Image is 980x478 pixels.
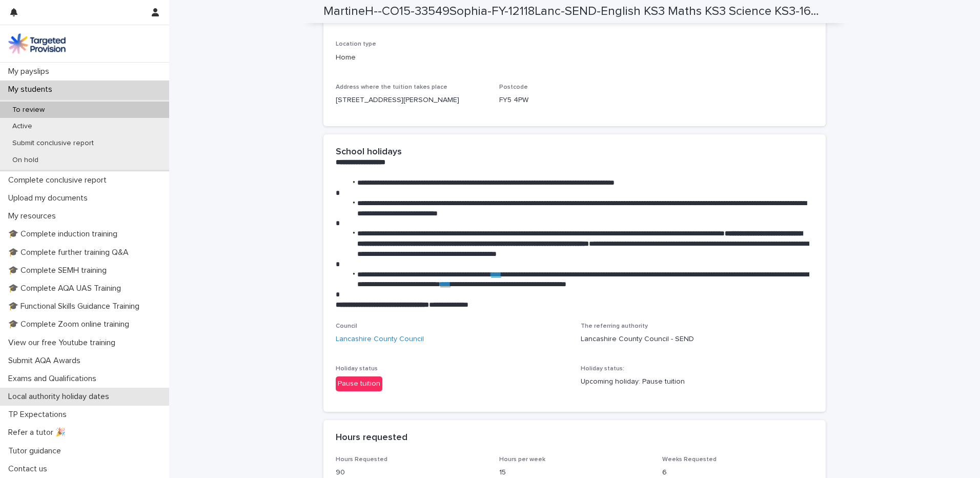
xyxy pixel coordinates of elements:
h2: MartineH--CO15-33549Sophia-FY-12118Lanc-SEND-English KS3 Maths KS3 Science KS3-16463 [323,4,822,19]
p: Upcoming holiday: Pause tuition [581,376,813,387]
p: 🎓 Complete AQA UAS Training [4,284,129,293]
a: Lancashire County Council [336,334,424,345]
p: 🎓 Complete further training Q&A [4,248,137,257]
span: Hours per week [499,456,545,463]
span: Holiday status [336,366,378,372]
p: Contact us [4,464,55,474]
p: 90 [336,467,487,478]
p: [STREET_ADDRESS][PERSON_NAME] [336,95,487,106]
p: TP Expectations [4,410,75,420]
p: 🎓 Complete Zoom online training [4,320,137,329]
span: Weeks Requested [662,456,717,463]
p: My students [4,85,60,94]
p: Submit AQA Awards [4,356,89,366]
div: Pause tuition [336,376,382,391]
span: Hours Requested [336,456,387,463]
p: Local authority holiday dates [4,392,117,402]
span: The referring authority [581,323,648,329]
p: 🎓 Functional Skills Guidance Training [4,302,148,311]
p: Exams and Qualifications [4,374,105,384]
img: M5nRWzHhSzIhMunXDL62 [8,33,66,54]
p: Upload my documents [4,193,96,203]
p: 🎓 Complete induction training [4,229,126,239]
h2: Hours requested [336,432,407,444]
p: Home [336,52,813,63]
h2: School holidays [336,147,402,158]
p: 🎓 Complete SEMH training [4,266,115,275]
span: Holiday status: [581,366,624,372]
p: Tutor guidance [4,446,69,456]
p: Submit conclusive report [4,139,102,148]
span: Postcode [499,84,528,90]
span: Council [336,323,357,329]
p: View our free Youtube training [4,338,124,348]
p: To review [4,106,53,114]
p: Refer a tutor 🎉 [4,428,74,437]
p: Lancashire County Council - SEND [581,334,813,345]
p: Active [4,122,40,131]
p: My resources [4,211,64,221]
p: On hold [4,156,47,165]
p: 6 [662,467,813,478]
p: Complete conclusive report [4,175,115,185]
p: 15 [499,467,650,478]
span: Location type [336,41,376,47]
p: FY5 4PW [499,95,650,106]
span: Address where the tuition takes place [336,84,447,90]
p: My payslips [4,67,57,76]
